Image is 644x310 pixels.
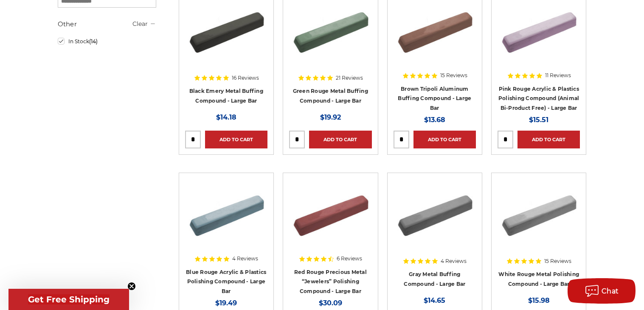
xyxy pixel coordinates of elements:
span: $13.68 [424,116,445,124]
span: $14.18 [216,113,236,121]
span: Get Free Shipping [28,294,110,304]
img: Gray Buffing Compound [394,179,476,247]
a: Clear [132,20,148,28]
button: Chat [568,278,636,304]
span: Chat [602,287,619,295]
span: $14.65 [424,296,445,304]
a: In Stock [58,34,156,49]
a: Gray Buffing Compound [394,179,476,288]
img: Red Rouge Jewelers Buffing Compound [289,179,371,247]
span: $19.49 [215,299,237,307]
a: Pink Rouge Acrylic & Plastics Polishing Compound (Animal Bi-Product Free) - Large Bar [498,86,579,111]
div: Get Free ShippingClose teaser [8,289,129,310]
span: (14) [89,38,98,45]
a: Blue Rouge Acrylic & Plastics Polishing Compound - Large Bar [186,269,266,294]
a: Add to Cart [413,131,476,148]
img: Blue rouge polishing compound [185,179,267,247]
a: Add to Cart [205,131,267,148]
span: $30.09 [319,299,342,307]
a: White Rouge Buffing Compound [498,179,580,288]
a: Add to Cart [309,131,371,148]
a: Red Rouge Jewelers Buffing Compound [289,179,371,288]
a: Red Rouge Precious Metal “Jewelers” Polishing Compound - Large Bar [294,269,367,294]
a: Blue rouge polishing compound [185,179,267,288]
h5: Other [58,19,156,29]
span: $15.51 [529,116,548,124]
a: Add to Cart [517,131,580,148]
a: Brown Tripoli Aluminum Buffing Compound - Large Bar [398,86,471,111]
img: White Rouge Buffing Compound [498,179,580,247]
span: $15.98 [528,296,550,304]
span: $19.92 [320,113,341,121]
button: Close teaser [127,282,136,290]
